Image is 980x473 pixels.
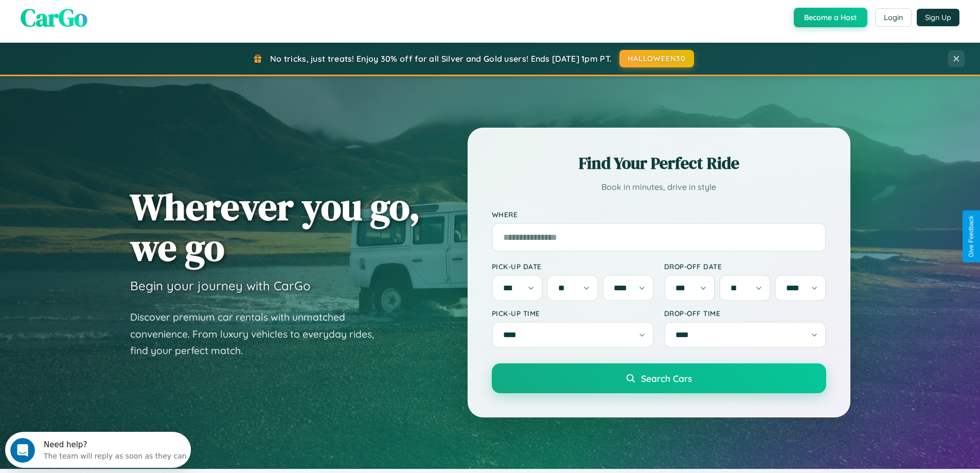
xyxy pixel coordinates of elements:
[664,262,826,271] label: Drop-off Date
[917,9,959,26] button: Sign Up
[10,438,35,463] iframe: Intercom live chat
[21,1,87,34] span: CarGo
[4,4,191,32] div: Open Intercom Messenger
[794,8,867,27] button: Become a Host
[492,210,826,219] label: Where
[39,17,182,28] div: The team will reply as soon as they can
[619,50,694,67] button: HALLOWEEN30
[39,9,182,17] div: Need help?
[5,432,191,468] iframe: Intercom live chat discovery launcher
[492,262,654,271] label: Pick-up Date
[492,363,826,393] button: Search Cars
[130,278,311,293] h3: Begin your journey with CarGo
[130,186,420,268] h1: Wherever you go, we go
[492,309,654,318] label: Pick-up Time
[875,8,912,27] button: Login
[130,309,387,359] p: Discover premium car rentals with unmatched convenience. From luxury vehicles to everyday rides, ...
[270,54,612,64] span: No tricks, just treats! Enjoy 30% off for all Silver and Gold users! Ends [DATE] 1pm PT.
[968,216,975,257] div: Give Feedback
[492,152,826,174] h2: Find Your Perfect Ride
[492,180,826,195] p: Book in minutes, drive in style
[664,309,826,318] label: Drop-off Time
[641,373,692,384] span: Search Cars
